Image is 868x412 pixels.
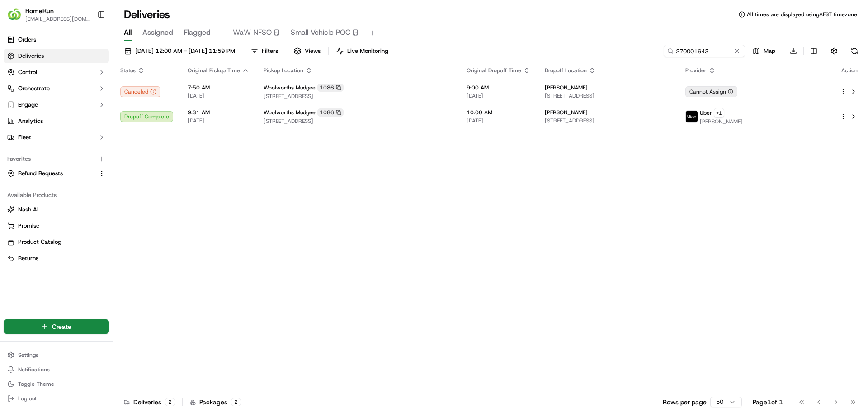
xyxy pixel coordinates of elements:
[700,109,712,117] span: Uber
[264,117,452,125] span: [STREET_ADDRESS]
[184,27,211,38] span: Flagged
[124,398,175,407] div: Deliveries
[120,67,136,74] span: Status
[685,67,707,74] span: Provider
[305,47,321,55] span: Views
[467,117,530,124] span: [DATE]
[467,67,521,74] span: Original Dropoff Time
[247,45,282,57] button: Filters
[120,86,160,97] button: Canceled
[264,67,303,74] span: Pickup Location
[290,45,325,57] button: Views
[4,219,109,233] button: Promise
[25,15,90,23] button: [EMAIL_ADDRESS][DOMAIN_NAME]
[4,251,109,266] button: Returns
[714,108,724,118] button: +1
[4,114,109,128] a: Analytics
[4,188,109,202] div: Available Products
[18,206,38,214] span: Nash AI
[4,378,109,390] button: Toggle Theme
[4,152,109,166] div: Favorites
[545,67,587,74] span: Dropoff Location
[545,117,671,124] span: [STREET_ADDRESS]
[7,222,105,230] a: Promise
[747,11,857,18] span: All times are displayed using AEST timezone
[545,84,588,91] span: [PERSON_NAME]
[124,27,132,38] span: All
[347,47,388,55] span: Live Monitoring
[848,45,861,57] button: Refresh
[231,398,241,406] div: 2
[18,133,31,141] span: Fleet
[18,68,37,76] span: Control
[4,166,109,181] button: Refund Requests
[18,238,61,246] span: Product Catalog
[124,7,170,22] h1: Deliveries
[4,49,109,63] a: Deliveries
[4,65,109,80] button: Control
[4,349,109,361] button: Settings
[332,45,392,57] button: Live Monitoring
[4,81,109,96] button: Orchestrate
[7,7,22,22] img: HomeRun
[840,67,859,74] div: Action
[18,351,38,359] span: Settings
[700,118,743,125] span: [PERSON_NAME]
[7,206,105,214] a: Nash AI
[317,108,344,117] div: 1086
[188,67,240,74] span: Original Pickup Time
[25,6,54,15] button: HomeRun
[135,47,235,55] span: [DATE] 12:00 AM - [DATE] 11:59 PM
[4,202,109,217] button: Nash AI
[18,84,50,93] span: Orchestrate
[188,109,249,116] span: 9:31 AM
[18,117,43,125] span: Analytics
[4,392,109,405] button: Log out
[264,109,316,116] span: Woolworths Mudgee
[317,84,344,92] div: 1086
[18,366,50,373] span: Notifications
[188,92,249,99] span: [DATE]
[262,47,278,55] span: Filters
[764,47,775,55] span: Map
[18,101,38,109] span: Engage
[142,27,173,38] span: Assigned
[4,319,109,334] button: Create
[233,27,272,38] span: WaW NFSO
[664,45,745,57] input: Type to search
[4,33,109,47] a: Orders
[18,52,44,60] span: Deliveries
[188,84,249,91] span: 7:50 AM
[749,45,779,57] button: Map
[188,117,249,124] span: [DATE]
[467,109,530,116] span: 10:00 AM
[18,169,63,178] span: Refund Requests
[467,92,530,99] span: [DATE]
[18,380,54,388] span: Toggle Theme
[190,398,241,407] div: Packages
[7,169,94,178] a: Refund Requests
[18,254,38,262] span: Returns
[4,130,109,145] button: Fleet
[4,4,94,25] button: HomeRunHomeRun[EMAIL_ADDRESS][DOMAIN_NAME]
[18,395,37,402] span: Log out
[753,398,783,407] div: Page 1 of 1
[686,111,698,122] img: uber-new-logo.jpeg
[291,27,350,38] span: Small Vehicle POC
[7,254,105,262] a: Returns
[18,36,36,44] span: Orders
[467,84,530,91] span: 9:00 AM
[18,222,39,230] span: Promise
[264,84,316,91] span: Woolworths Mudgee
[52,322,71,331] span: Create
[165,398,175,406] div: 2
[685,86,737,97] div: Cannot Assign
[4,235,109,249] button: Product Catalog
[545,92,671,99] span: [STREET_ADDRESS]
[264,93,452,100] span: [STREET_ADDRESS]
[663,398,707,407] p: Rows per page
[4,98,109,112] button: Engage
